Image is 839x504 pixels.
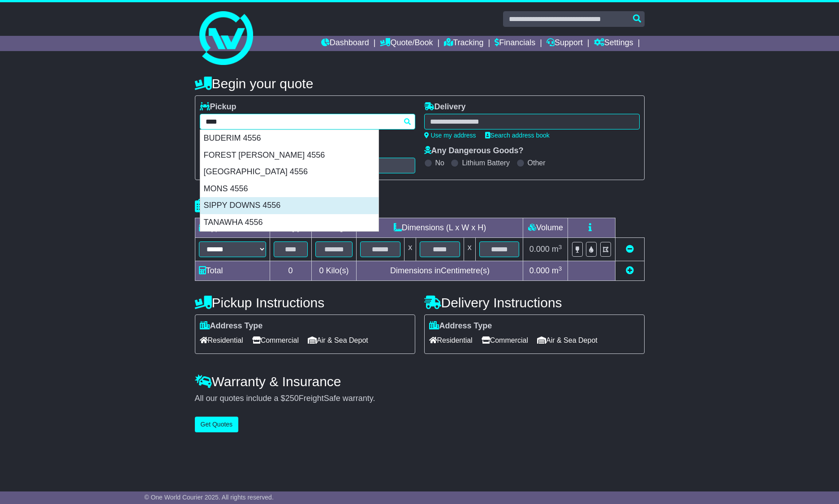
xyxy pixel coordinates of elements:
a: Search address book [485,132,550,139]
span: Residential [429,333,473,347]
td: x [464,238,475,261]
span: m [552,266,562,275]
h4: Begin your quote [195,76,645,91]
sup: 3 [559,265,562,272]
a: Remove this item [626,245,634,254]
span: 0 [319,266,323,275]
span: Air & Sea Depot [308,333,368,347]
td: x [404,238,416,261]
label: Address Type [429,321,492,331]
label: Pickup [200,102,237,112]
a: Financials [495,36,535,51]
a: Tracking [444,36,483,51]
td: Volume [523,218,568,238]
div: BUDERIM 4556 [200,130,379,147]
span: Commercial [252,333,299,347]
span: m [552,245,562,254]
typeahead: Please provide city [200,114,415,129]
label: Address Type [200,321,263,331]
a: Add new item [626,266,634,275]
div: FOREST [PERSON_NAME] 4556 [200,147,379,164]
span: Air & Sea Depot [537,333,598,347]
span: 0.000 [529,245,550,254]
a: Settings [594,36,633,51]
button: Get Quotes [195,417,239,432]
label: No [435,159,444,167]
div: SIPPY DOWNS 4556 [200,197,379,214]
h4: Pickup Instructions [195,295,415,310]
a: Dashboard [321,36,369,51]
span: 250 [285,394,299,403]
td: 0 [270,261,311,281]
td: Dimensions (L x W x H) [357,218,523,238]
td: Type [195,218,270,238]
label: Any Dangerous Goods? [424,146,524,156]
td: Kilo(s) [311,261,357,281]
span: Residential [200,333,243,347]
label: Delivery [424,102,466,112]
span: © One World Courier 2025. All rights reserved. [144,494,274,501]
div: MONS 4556 [200,181,379,198]
span: 0.000 [529,266,550,275]
td: Total [195,261,270,281]
td: Dimensions in Centimetre(s) [357,261,523,281]
a: Support [546,36,583,51]
div: TANAWHA 4556 [200,214,379,231]
h4: Delivery Instructions [424,295,645,310]
sup: 3 [559,244,562,250]
div: All our quotes include a $ FreightSafe warranty. [195,394,645,404]
h4: Warranty & Insurance [195,374,645,389]
label: Lithium Battery [462,159,510,167]
h4: Package details | [195,198,307,213]
label: Other [528,159,546,167]
span: Commercial [482,333,528,347]
div: [GEOGRAPHIC_DATA] 4556 [200,164,379,181]
a: Quote/Book [380,36,433,51]
a: Use my address [424,132,476,139]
